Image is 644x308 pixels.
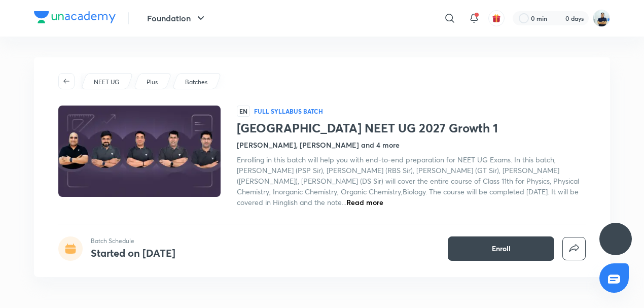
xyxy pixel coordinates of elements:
[610,233,622,245] img: ttu
[492,244,511,254] span: Enroll
[488,10,505,26] button: avatar
[237,155,579,207] span: Enrolling in this batch will help you with end-to-end preparation for NEET UG Exams. In this batc...
[92,78,121,87] a: NEET UG
[492,14,501,23] img: avatar
[185,78,207,87] p: Batches
[593,10,610,27] img: URVIK PATEL
[91,236,175,246] p: Batch Schedule
[57,105,222,198] img: Thumbnail
[237,121,586,135] h1: [GEOGRAPHIC_DATA] NEET UG 2027 Growth 1
[184,78,209,87] a: Batches
[94,78,119,87] p: NEET UG
[147,78,158,87] p: Plus
[145,78,160,87] a: Plus
[237,106,250,117] span: EN
[141,8,213,28] button: Foundation
[553,13,563,23] img: streak
[254,107,323,115] p: Full Syllabus Batch
[237,140,400,150] h4: [PERSON_NAME], [PERSON_NAME] and 4 more
[448,236,554,261] button: Enroll
[346,197,383,207] span: Read more
[34,11,116,26] a: Company Logo
[91,246,175,260] h4: Started on [DATE]
[34,11,116,23] img: Company Logo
